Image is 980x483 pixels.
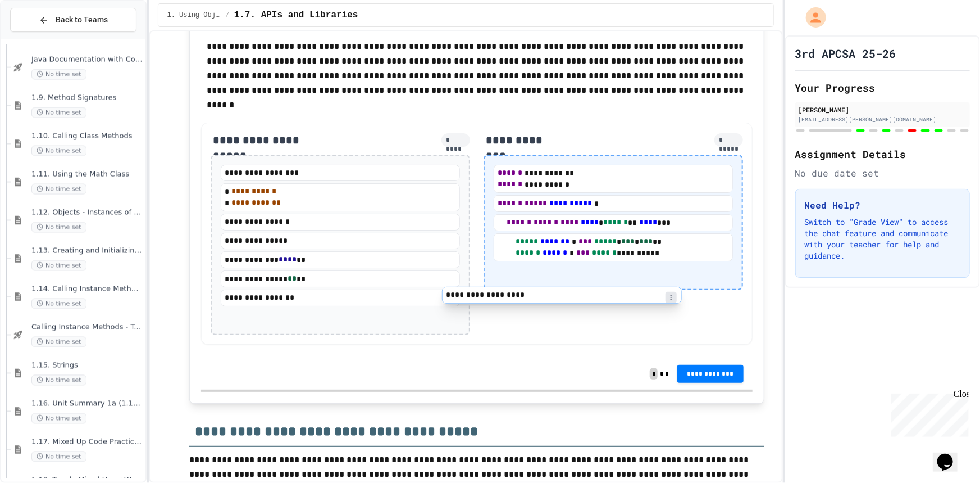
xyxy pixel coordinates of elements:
span: No time set [31,413,86,424]
span: Back to Teams [56,14,108,26]
span: 1.13. Creating and Initializing Objects: Constructors [31,246,143,256]
div: Chat with us now!Close [4,4,78,71]
span: No time set [31,337,86,347]
h3: Need Help? [805,198,960,212]
button: Back to Teams [10,8,136,32]
span: Calling Instance Methods - Topic 1.14 [31,323,143,332]
span: 1.14. Calling Instance Methods [31,285,143,294]
span: No time set [31,69,86,80]
span: No time set [31,260,86,271]
div: [PERSON_NAME] [799,105,967,115]
span: 1.15. Strings [31,361,143,371]
p: Switch to "Grade View" to access the chat feature and communicate with your teacher for help and ... [805,216,960,261]
span: No time set [31,184,86,195]
span: 1.7. APIs and Libraries [234,8,358,22]
span: No time set [31,146,86,156]
span: 1.10. Calling Class Methods [31,132,143,141]
span: / [226,11,230,20]
span: No time set [31,299,86,309]
span: Java Documentation with Comments - Topic 1.8 [31,55,143,65]
span: 1.16. Unit Summary 1a (1.1-1.6) [31,399,143,409]
span: No time set [31,222,86,233]
h1: 3rd APCSA 25-26 [795,46,896,61]
iframe: chat widget [887,389,969,437]
span: No time set [31,107,86,118]
div: My Account [794,4,829,30]
span: 1.9. Method Signatures [31,93,143,103]
span: 1.12. Objects - Instances of Classes [31,208,143,218]
span: No time set [31,375,86,386]
span: 1. Using Objects and Methods [167,11,221,20]
iframe: chat widget [933,438,969,472]
h2: Your Progress [795,80,970,96]
div: [EMAIL_ADDRESS][PERSON_NAME][DOMAIN_NAME] [799,115,967,124]
div: No due date set [795,166,970,180]
span: No time set [31,452,86,462]
h2: Assignment Details [795,146,970,162]
span: 1.17. Mixed Up Code Practice 1.1-1.6 [31,437,143,447]
span: 1.11. Using the Math Class [31,170,143,179]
